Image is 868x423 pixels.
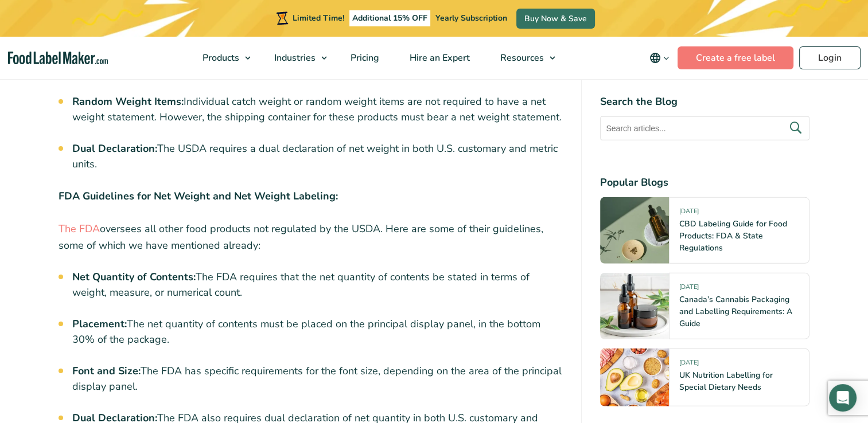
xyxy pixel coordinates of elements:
[59,189,338,203] strong: FDA Guidelines for Net Weight and Net Weight Labeling:
[59,221,563,254] p: oversees all other food products not regulated by the USDA. Here are some of their guidelines, so...
[678,46,793,69] a: Create a free label
[435,13,507,23] span: Yearly Subscription
[406,52,471,64] span: Hire an Expert
[679,370,772,393] a: UK Nutrition Labelling for Special Dietary Needs
[188,37,256,79] a: Products
[347,52,380,64] span: Pricing
[395,37,482,79] a: Hire an Expert
[72,317,127,331] strong: Placement:
[259,37,333,79] a: Industries
[679,358,698,371] span: [DATE]
[72,269,563,300] li: The FDA requires that the net quantity of contents be stated in terms of weight, measure, or nume...
[600,116,809,140] input: Search articles...
[72,95,184,108] strong: Random Weight Items:
[497,52,545,64] span: Resources
[72,270,196,284] strong: Net Quantity of Contents:
[72,142,157,155] strong: Dual Declaration:
[72,94,563,125] li: Individual catch weight or random weight items are not required to have a net weight statement. H...
[600,94,809,109] h4: Search the Blog
[799,46,861,69] a: Login
[485,37,561,79] a: Resources
[679,207,698,220] span: [DATE]
[199,52,240,64] span: Products
[336,37,392,79] a: Pricing
[349,10,430,26] span: Additional 15% OFF
[679,294,792,329] a: Canada’s Cannabis Packaging and Labelling Requirements: A Guide
[72,141,563,172] li: The USDA requires a dual declaration of net weight in both U.S. customary and metric units.
[59,222,100,236] a: The FDA
[516,9,595,29] a: Buy Now & Save
[72,364,141,378] strong: Font and Size:
[72,316,563,347] li: The net quantity of contents must be placed on the principal display panel, in the bottom 30% of ...
[293,13,344,23] span: Limited Time!
[679,218,787,253] a: CBD Labeling Guide for Food Products: FDA & State Regulations
[600,175,809,190] h4: Popular Blogs
[72,363,563,394] li: The FDA has specific requirements for the font size, depending on the area of the principal displ...
[679,283,698,296] span: [DATE]
[271,52,317,64] span: Industries
[829,384,857,412] div: Open Intercom Messenger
